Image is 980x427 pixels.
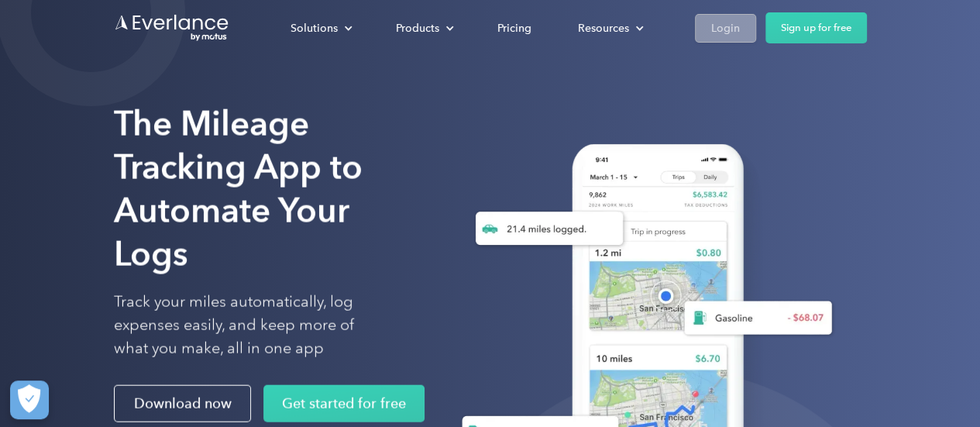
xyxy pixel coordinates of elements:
div: Login [711,19,740,38]
a: Sign up for free [765,12,867,43]
p: Track your miles automatically, log expenses easily, and keep more of what you make, all in one app [114,291,390,360]
div: Pricing [497,19,531,38]
button: Cookies Settings [10,381,49,419]
div: Resources [562,15,656,42]
div: Resources [578,19,629,38]
a: Pricing [482,15,547,42]
a: Login [695,14,756,43]
a: Go to homepage [114,13,230,43]
div: Solutions [275,15,365,42]
div: Products [396,19,439,38]
a: Download now [114,385,251,422]
strong: The Mileage Tracking App to Automate Your Logs [114,103,363,274]
a: Get started for free [263,385,425,422]
div: Solutions [291,19,338,38]
div: Products [380,15,466,42]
